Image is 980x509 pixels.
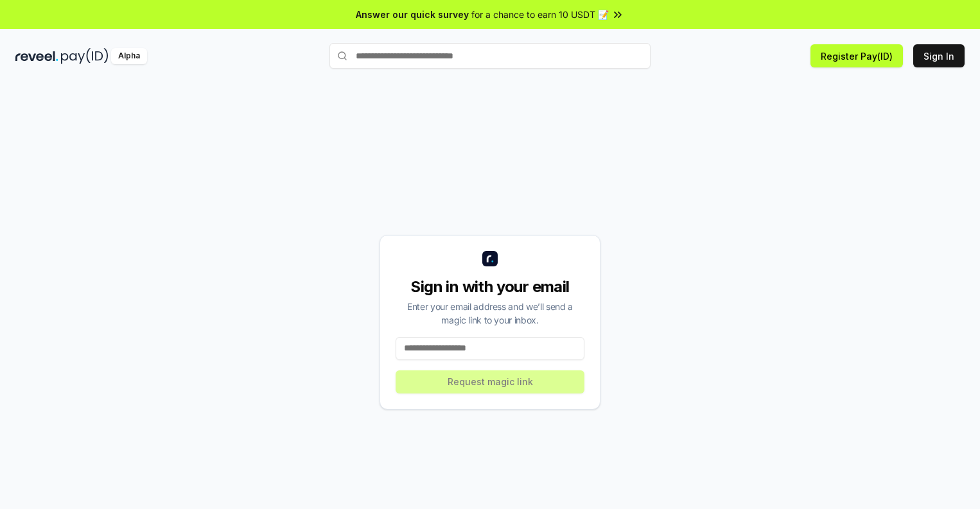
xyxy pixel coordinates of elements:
span: for a chance to earn 10 USDT 📝 [471,8,609,21]
img: pay_id [61,48,109,64]
div: Alpha [111,48,147,64]
span: Answer our quick survey [356,8,469,21]
button: Sign In [913,44,965,67]
div: Sign in with your email [396,277,584,297]
img: reveel_dark [15,48,58,64]
button: Register Pay(ID) [810,44,903,67]
img: logo_small [482,251,498,266]
div: Enter your email address and we’ll send a magic link to your inbox. [396,300,584,327]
